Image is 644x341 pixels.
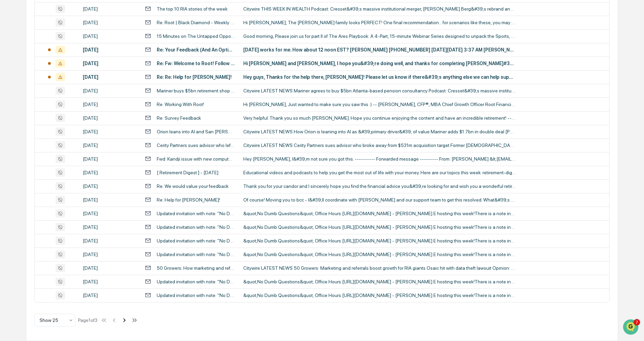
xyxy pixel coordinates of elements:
iframe: Open customer support [622,318,641,337]
div: Hi [PERSON_NAME], The [PERSON_NAME] family looks PERFECT! One final recommendation... for scenari... [243,20,516,25]
div: Re: Survey Feedback [157,115,201,121]
span: Pylon [68,169,82,174]
div: Re: Root | Black Diamond - Weekly Call - Schema & Householding 7/21 [157,20,235,25]
div: [DATE] [83,115,137,121]
span: Preclearance [14,139,44,146]
div: Fwd: Kandji issue with new computers [157,156,235,162]
div: Re: Help for [PERSON_NAME]! [157,197,220,203]
div: Updated invitation with note: "No Dumb Questions" Office Hours @ [DATE] 12pm - 12:45pm (PDT) ([PE... [157,252,235,257]
span: • [57,93,59,98]
div: Re: Working With Root! [157,102,204,107]
span: [PERSON_NAME] [21,111,55,117]
div: Citywire LATEST NEWS How Orion is leaning into AI as &#39;primary driver&#39; of value Mariner ad... [243,129,516,134]
div: Updated invitation with note: "No Dumb Questions" Office Hours @ [DATE] 3pm - 3:45pm (EDT) ([PERS... [157,293,235,298]
div: Very helpful. Thank you so much [PERSON_NAME]. Hope you continue enjoying the content and have an... [243,115,516,121]
div: Updated invitation with note: "No Dumb Questions" Office Hours @ [DATE] 2pm - 2:45pm (CDT) ([PERS... [157,238,235,243]
a: Powered byPylon [48,169,82,174]
div: Citywire LATEST NEWS 50 Growers: Marketing and referrals boost growth for RIA giants Osaic hit wi... [243,265,516,271]
div: Thank you for your candor and I sincerely hope you find the financial advice you&#39;re looking f... [243,183,516,189]
img: 1746055101610-c473b297-6a78-478c-a979-82029cc54cd1 [14,112,19,117]
div: [DATE] [83,33,137,39]
div: The top 10 RIA stories of the week [157,6,228,12]
span: [PERSON_NAME] [21,93,55,98]
span: • [57,111,59,117]
span: [DATE] [60,93,74,98]
span: Attestations [56,139,85,146]
div: Hey guys, Thanks for the help there, [PERSON_NAME]! Please let us know if there&#39;s anything el... [243,74,516,80]
div: [DATE] [83,6,137,12]
div: Start new chat [31,52,112,59]
input: Clear [18,31,112,38]
div: Cerity Partners sues advisor who left amid acquisition / [DEMOGRAPHIC_DATA] advisors who joined L... [157,143,235,148]
div: [DATE] [83,88,137,93]
div: Re: Re: Help for [PERSON_NAME]! [157,74,232,80]
span: [DATE] [60,111,74,117]
div: Citywire LATEST NEWS Cerity Partners sues advisor who broke away from $531m acquisition target Fo... [243,143,516,148]
div: &quot;No Dumb Questions&quot; Office Hours [URL][DOMAIN_NAME] - [PERSON_NAME] E hosting this week... [243,293,516,298]
img: 8933085812038_c878075ebb4cc5468115_72.jpg [14,52,27,64]
div: [DATE] [83,211,137,216]
div: Re: We would value your feedback [157,183,229,189]
div: [DATE] [83,197,137,203]
div: Citywire THIS WEEK IN WEALTH Podcast: Cresset&#39;s massive institutional merger, [PERSON_NAME] B... [243,6,516,12]
div: [DATE] [83,74,137,80]
div: Hey [PERSON_NAME], I&#39;m not sure you got this. ---------- Forwarded message --------- From: [P... [243,156,516,162]
button: See all [106,74,124,83]
div: Hi [PERSON_NAME] and [PERSON_NAME], I hope you&#39;re doing well, and thanks for completing [PERS... [243,61,516,66]
div: [DATE] [83,61,137,66]
div: [DATE] [83,170,137,175]
div: We're available if you need us! [31,59,94,64]
div: Updated invitation with note: "No Dumb Questions" Office Hours @ [DATE] 3pm - 3:45pm (EDT) ([PERS... [157,211,235,216]
div: [DATE] [83,252,137,257]
div: &quot;No Dumb Questions&quot; Office Hours [URL][DOMAIN_NAME] - [PERSON_NAME] E hosting this week... [243,211,516,216]
div: [DATE] [83,156,137,162]
div: Page 1 of 3 [78,317,97,323]
div: Past conversations [7,76,46,81]
a: 🔎Data Lookup [4,150,46,162]
img: 1746055101610-c473b297-6a78-478c-a979-82029cc54cd1 [7,52,19,64]
div: Updated invitation with note: "No Dumb Questions" Office Hours @ [DATE] 3pm - 3:45pm (EDT) ([PERS... [157,224,235,230]
div: Citywire LATEST NEWS Mariner agrees to buy $5bn Atlanta-based pension consultancy Podcast: Cresse... [243,88,516,93]
div: &quot;No Dumb Questions&quot; Office Hours [URL][DOMAIN_NAME] - [PERSON_NAME] E hosting this week... [243,224,516,230]
div: [DATE] [83,224,137,230]
div: Re: Fw: Welcome to Root! Follow up and next steps [157,61,235,66]
div: [DATE] [83,279,137,284]
div: [DATE] [83,143,137,148]
div: &quot;No Dumb Questions&quot; Office Hours [URL][DOMAIN_NAME] - [PERSON_NAME] E hosting this week... [243,279,516,284]
span: Data Lookup [14,152,43,159]
button: Start new chat [116,54,124,62]
div: Educational videos and podcasts to help you get the most out of life with your money. Here are ou... [243,170,516,175]
div: [DATE] [83,129,137,134]
div: 🗄️ [49,140,55,146]
div: Hi [PERSON_NAME], Just wanted to make sure you saw this :) -- [PERSON_NAME], CFP®, MBA Chief Grow... [243,102,516,107]
div: Good morning, Please join us for part II of The Ares Playbook: A 4-Part, 15-minute Webinar Series... [243,33,516,39]
div: [DATE] works for me. How about 12 noon EST? [PERSON_NAME] [PHONE_NUMBER] [DATE][DATE] 3:37 AM [PE... [243,47,516,53]
div: Re: Your Feedback (And An Option) [157,47,235,53]
div: [DATE] [83,20,137,25]
div: [DATE] [83,183,137,189]
div: 50 Growers: How marketing and referrals fuel America's biggest RIAs / Credit union sues Osaic, al... [157,265,235,271]
div: 15 Minutes on The Untapped Opportunity in Adjacent Sports Media & Entertainment Sectors | The Are... [157,33,235,39]
a: 🖐️Preclearance [4,137,47,149]
div: &quot;No Dumb Questions&quot; Office Hours [URL][DOMAIN_NAME] - [PERSON_NAME] E hosting this week... [243,238,516,243]
div: &quot;No Dumb Questions&quot; Office Hours [URL][DOMAIN_NAME] - [PERSON_NAME] E hosting this week... [243,252,516,257]
div: [DATE] [83,293,137,298]
div: [DATE] [83,265,137,271]
img: Alexandra Stickelman [7,86,18,97]
div: Updated invitation with note: "No Dumb Questions" Office Hours @ [DATE] 3pm - 3:45pm (EDT) ([PERS... [157,279,235,284]
div: Orion leans into AI and San [PERSON_NAME] expansion / Mariner adds $1.7bn in double deal / What's... [157,129,235,134]
div: Of course! Moving you to bcc - I&#39;ll coordinate with [PERSON_NAME] and our support team to get... [243,197,516,203]
div: [DATE] [83,47,137,53]
div: Mariner buys $5bn retirement shop / Opinion: Why selling your RIA doesn't have to equal an exit [157,88,235,93]
a: 🗄️Attestations [47,137,87,149]
div: [ Retirement Digest ] - [DATE] [157,170,218,175]
div: 🖐️ [7,140,12,146]
div: 🔎 [7,153,12,159]
div: [DATE] [83,238,137,243]
div: [DATE] [83,102,137,107]
p: How can we help? [7,14,124,25]
img: Jack Rasmussen [7,105,18,116]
